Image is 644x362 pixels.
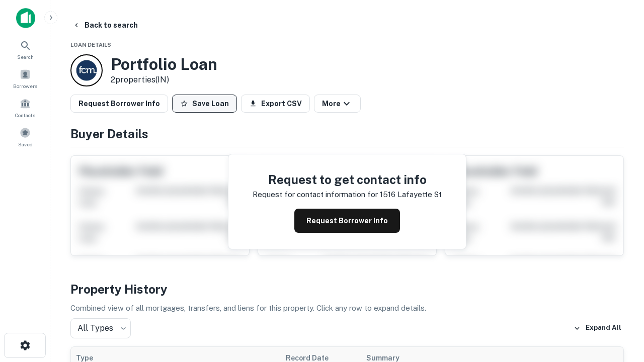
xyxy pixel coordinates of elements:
button: Expand All [571,321,624,336]
p: 1516 lafayette st [380,189,442,201]
button: Request Borrower Info [294,209,400,233]
p: Combined view of all mortgages, transfers, and liens for this property. Click any row to expand d... [70,302,624,314]
h3: Portfolio Loan [111,55,217,74]
a: Borrowers [3,65,47,92]
span: Borrowers [13,82,37,90]
button: Request Borrower Info [70,95,168,113]
iframe: Chat Widget [594,249,644,298]
span: Loan Details [70,42,111,48]
a: Search [3,36,47,63]
span: Search [17,53,34,61]
button: Export CSV [241,95,310,113]
p: 2 properties (IN) [111,74,217,86]
button: Save Loan [172,95,237,113]
img: capitalize-icon.png [16,8,35,28]
span: Contacts [15,111,35,119]
button: Back to search [68,16,142,34]
button: More [314,95,361,113]
h4: Buyer Details [70,125,624,143]
h4: Property History [70,280,624,298]
span: Saved [18,140,33,148]
a: Saved [3,123,47,150]
a: Contacts [3,94,47,121]
p: Request for contact information for [253,189,378,201]
div: All Types [70,318,131,338]
h4: Request to get contact info [253,170,442,189]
